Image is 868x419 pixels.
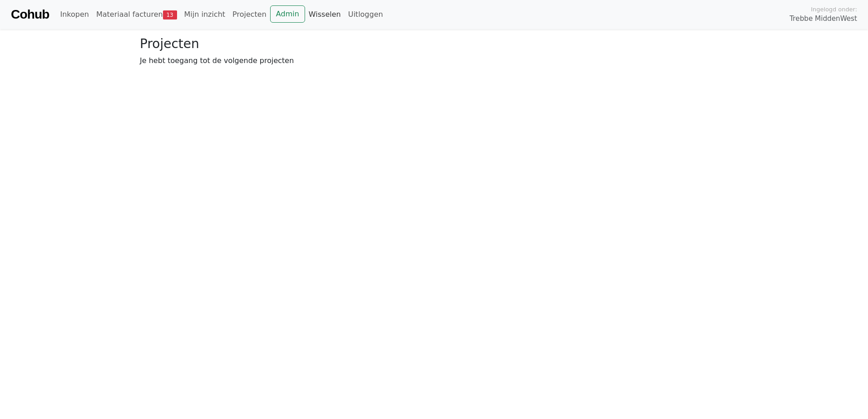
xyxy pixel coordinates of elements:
[305,5,345,24] a: Wisselen
[270,5,305,23] a: Admin
[11,4,49,25] a: Cohub
[811,5,857,14] span: Ingelogd onder:
[181,5,229,24] a: Mijn inzicht
[789,14,857,24] span: Trebbe MiddenWest
[163,10,177,19] span: 13
[56,5,92,24] a: Inkopen
[229,5,270,24] a: Projecten
[140,55,728,66] p: Je hebt toegang tot de volgende projecten
[345,5,387,24] a: Uitloggen
[93,5,181,24] a: Materiaal facturen13
[140,36,728,52] h3: Projecten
